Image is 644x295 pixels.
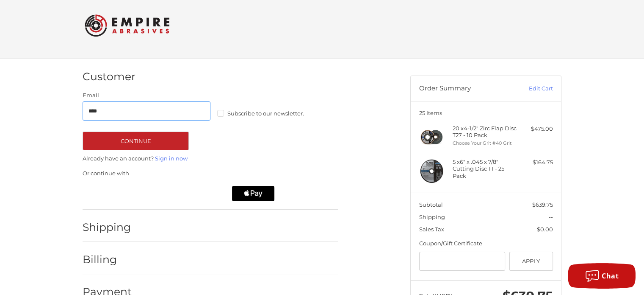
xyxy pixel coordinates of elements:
h2: Customer [83,70,135,83]
div: Coupon/Gift Certificate [419,239,553,248]
h4: 20 x 4-1/2" Zirc Flap Disc T27 - 10 Pack [453,125,517,139]
span: $639.75 [532,201,553,208]
li: Choose Your Grit #40 Grit [453,140,517,147]
iframe: PayPal-paylater [156,186,224,201]
span: Sales Tax [419,226,444,233]
button: Continue [83,132,189,150]
h4: 5 x 6" x .045 x 7/8" Cutting Disc T1 - 25 Pack [453,158,517,179]
span: Shipping [419,214,445,220]
p: Already have an account? [83,155,338,163]
input: Gift Certificate or Coupon Code [419,252,506,271]
span: Subscribe to our newsletter. [227,110,304,117]
span: Chat [602,271,619,281]
a: Edit Cart [510,84,553,93]
p: Or continue with [83,169,338,178]
label: Email [83,91,210,100]
span: -- [549,214,553,220]
h3: 25 Items [419,110,553,116]
img: Empire Abrasives [85,9,169,42]
h3: Order Summary [419,84,510,93]
h2: Shipping [83,221,132,234]
iframe: PayPal-paypal [80,186,148,201]
button: Apply [509,252,553,271]
div: $164.75 [520,158,553,167]
span: $0.00 [537,226,553,233]
span: Subtotal [419,201,443,208]
button: Chat [568,263,636,289]
a: Sign in now [155,155,188,162]
div: $475.00 [520,125,553,133]
h2: Billing [83,253,132,266]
